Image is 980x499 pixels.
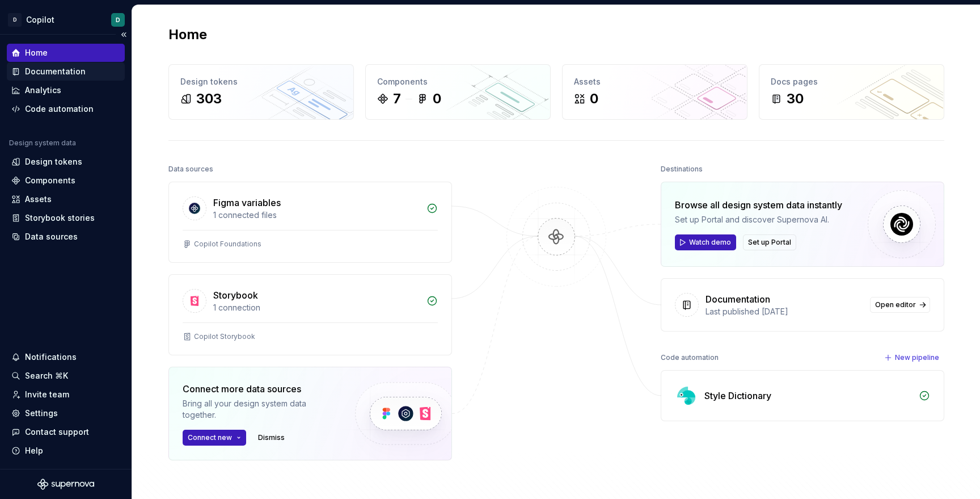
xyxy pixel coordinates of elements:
[25,156,82,167] div: Design tokens
[787,90,804,108] div: 30
[213,209,420,221] div: 1 connected files
[116,15,120,24] div: D
[168,64,354,120] a: Design tokens303
[25,85,61,96] div: Analytics
[7,44,125,62] a: Home
[7,209,125,227] a: Storybook stories
[562,64,747,120] a: Assets0
[26,14,54,26] div: Copilot
[875,300,916,309] span: Open editor
[689,238,731,247] span: Watch demo
[168,274,452,355] a: Storybook1 connectionCopilot Storybook
[253,430,290,446] button: Dismiss
[258,433,285,442] span: Dismiss
[675,214,842,225] div: Set up Portal and discover Supernova AI.
[704,389,771,402] div: Style Dictionary
[25,194,52,205] div: Assets
[7,423,125,441] button: Contact support
[748,238,791,247] span: Set up Portal
[7,62,125,81] a: Documentation
[25,408,58,419] div: Settings
[7,81,125,99] a: Analytics
[25,426,89,438] div: Contact support
[771,76,932,87] div: Docs pages
[25,389,69,400] div: Invite team
[168,161,213,177] div: Data sources
[675,198,842,212] div: Browse all design system data instantly
[25,212,95,224] div: Storybook stories
[743,234,796,250] button: Set up Portal
[661,350,719,366] div: Code automation
[706,306,863,317] div: Last published [DATE]
[574,76,736,87] div: Assets
[25,351,77,363] div: Notifications
[25,370,68,381] div: Search ⌘K
[7,171,125,190] a: Components
[365,64,551,120] a: Components70
[9,139,76,148] div: Design system data
[675,234,736,250] button: Watch demo
[7,367,125,385] button: Search ⌘K
[116,27,132,43] button: Collapse sidebar
[183,398,336,421] div: Bring all your design system data together.
[895,353,939,362] span: New pipeline
[870,297,930,313] a: Open editor
[25,103,94,115] div: Code automation
[188,433,232,442] span: Connect new
[213,196,281,209] div: Figma variables
[393,90,401,108] div: 7
[7,153,125,171] a: Design tokens
[759,64,944,120] a: Docs pages30
[7,228,125,246] a: Data sources
[7,100,125,118] a: Code automation
[196,90,222,108] div: 303
[180,76,342,87] div: Design tokens
[25,175,75,186] div: Components
[168,182,452,263] a: Figma variables1 connected filesCopilot Foundations
[881,350,944,366] button: New pipeline
[433,90,441,108] div: 0
[706,292,770,306] div: Documentation
[37,479,94,490] svg: Supernova Logo
[7,385,125,404] a: Invite team
[194,332,255,341] div: Copilot Storybook
[661,161,703,177] div: Destinations
[7,190,125,208] a: Assets
[2,7,129,32] button: DCopilotD
[183,430,246,446] button: Connect new
[377,76,539,87] div: Components
[590,90,598,108] div: 0
[7,348,125,366] button: Notifications
[25,445,43,456] div: Help
[25,47,48,58] div: Home
[194,240,261,249] div: Copilot Foundations
[168,26,207,44] h2: Home
[213,288,258,302] div: Storybook
[25,231,78,242] div: Data sources
[25,66,86,77] div: Documentation
[8,13,22,27] div: D
[7,404,125,422] a: Settings
[213,302,420,313] div: 1 connection
[7,442,125,460] button: Help
[183,382,336,396] div: Connect more data sources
